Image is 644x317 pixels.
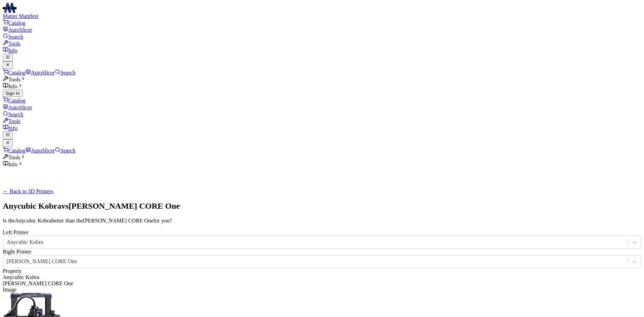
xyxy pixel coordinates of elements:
[3,161,18,167] span: Info
[3,90,23,97] button: Sign In
[3,125,18,131] a: Info
[3,41,20,47] a: Tools
[3,131,13,139] button: mobile navigation menu
[3,274,39,280] span: Anycubic Kobra
[7,239,8,245] input: Anycubic Kobra
[3,34,23,40] a: Search
[7,258,8,265] input: [PERSON_NAME] CORE One
[3,27,32,33] a: AutoSlicer
[3,287,17,293] span: Image
[3,77,20,82] span: Tools
[3,249,31,255] label: Right Printer
[3,54,13,61] button: mobile navigation menu
[3,70,25,76] a: Catalog
[25,70,55,76] a: AutoSlicer
[3,229,28,235] label: Left Printer
[3,83,18,89] span: Info
[25,148,55,153] a: AutoSlicer
[3,48,18,53] a: Info
[3,118,20,124] a: Tools
[3,201,641,211] h1: Anycubic Kobra vs [PERSON_NAME] CORE One
[3,13,39,19] span: Matter Manifest
[3,155,20,160] span: Tools
[3,111,23,117] a: Search
[3,61,13,69] button: close mobile navigation menu
[3,20,25,26] a: Catalog
[3,139,13,147] button: close mobile navigation menu
[55,148,75,153] a: Search
[3,268,22,274] span: Property
[3,218,641,224] p: Is the Anycubic Kobra better than the [PERSON_NAME] CORE One for you?
[3,3,641,19] a: Matter Manifest
[3,105,32,110] a: AutoSlicer
[3,98,25,103] a: Catalog
[3,188,53,194] a: ← Back to 3D Printers
[55,70,75,76] a: Search
[3,148,25,153] a: Catalog
[3,280,73,286] span: [PERSON_NAME] CORE One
